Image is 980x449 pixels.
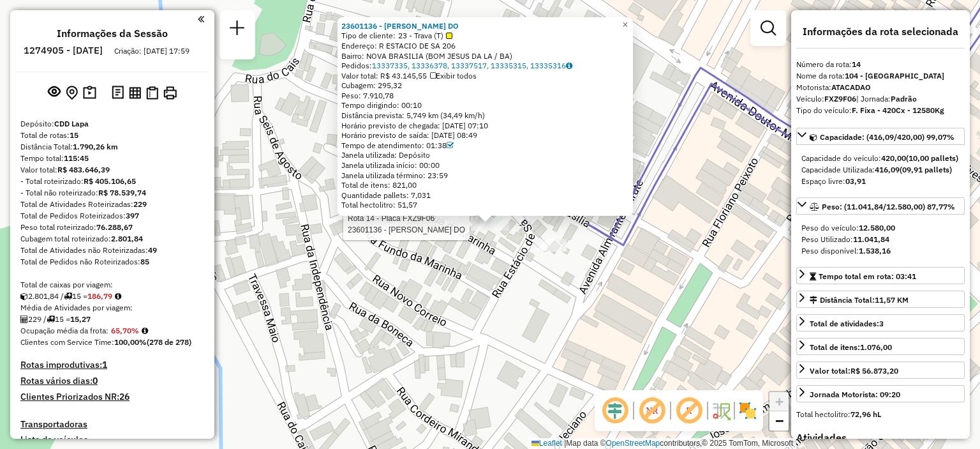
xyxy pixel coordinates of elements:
[810,294,909,306] div: Distância Total:
[796,267,965,284] a: Tempo total em rota: 03:41
[859,223,895,232] strong: 12.580,00
[775,413,783,429] span: −
[674,395,704,426] span: Exibir rótulo
[824,94,856,103] strong: FXZ9F06
[20,293,28,300] i: Cubagem total roteirizado
[20,222,204,233] div: Peso total roteirizado:
[20,210,204,222] div: Total de Pedidos Roteirizados:
[119,391,130,402] strong: 26
[796,70,965,82] div: Nome da rota:
[20,279,204,291] div: Total de caixas por viagem:
[126,84,144,101] button: Visualizar relatório de Roteirização
[875,295,909,305] span: 11,57 KM
[845,176,866,186] strong: 03,91
[63,83,80,103] button: Centralizar mapa no depósito ou ponto de apoio
[372,61,572,70] a: 13337335, 13336378, 13337517, 13335315, 13335316
[142,327,148,335] em: Média calculada utilizando a maior ocupação (%Peso ou %Cubagem) de cada rota da sessão. Rotas cro...
[109,45,195,57] div: Criação: [DATE] 17:59
[341,71,629,81] div: Valor total: R$ 43.145,55
[102,359,107,370] strong: 1
[20,118,204,130] div: Depósito:
[114,337,147,347] strong: 100,00%
[84,176,136,186] strong: R$ 405.106,65
[564,439,566,448] span: |
[20,392,204,402] h4: Clientes Priorizados NR:
[796,291,965,308] a: Distância Total:11,57 KM
[796,197,965,215] a: Peso: (11.041,84/12.580,00) 87,77%
[600,395,630,426] span: Ocultar deslocamento
[341,80,402,90] span: Cubagem: 295,32
[73,142,118,151] strong: 1.790,26 km
[796,59,965,70] div: Número da rota:
[810,342,892,353] div: Total de itens:
[796,128,965,145] a: Capacidade: (416,09/420,00) 99,07%
[796,338,965,355] a: Total de itens:1.076,00
[20,153,204,164] div: Tempo total:
[819,271,916,281] span: Tempo total em rota: 03:41
[70,130,78,140] strong: 15
[225,15,250,44] a: Nova sessão e pesquisa
[531,439,562,448] a: Leaflet
[852,105,944,115] strong: F. Fixa - 420Cx - 12580Kg
[140,257,149,266] strong: 85
[93,375,98,386] strong: 0
[879,319,884,328] strong: 3
[796,82,965,93] div: Motorista:
[801,223,895,232] span: Peso do veículo:
[822,202,955,211] span: Peso: (11.041,84/12.580,00) 87,77%
[566,62,572,70] i: Observações
[45,82,63,103] button: Exibir sessão original
[801,164,960,176] div: Capacidade Utilizada:
[57,27,168,40] h4: Informações da Sessão
[20,434,204,445] h4: Lista de veículos
[796,361,965,379] a: Valor total:R$ 56.873,20
[341,150,629,160] div: Janela utilizada: Depósito
[341,21,459,31] strong: 23601136 - [PERSON_NAME] DO
[20,256,204,268] div: Total de Pedidos não Roteirizados:
[850,366,898,376] strong: R$ 56.873,20
[20,291,204,302] div: 2.801,84 / 15 =
[875,165,900,174] strong: 416,09
[87,291,112,301] strong: 186,79
[70,314,91,324] strong: 15,27
[801,176,960,187] div: Espaço livre:
[24,45,103,56] h6: 1274905 - [DATE]
[198,11,204,26] a: Clique aqui para minimizar o painel
[796,409,965,420] div: Total hectolitro:
[820,132,954,142] span: Capacidade: (416,09/420,00) 99,07%
[637,395,667,426] span: Exibir NR
[57,165,110,174] strong: R$ 483.646,39
[20,302,204,314] div: Média de Atividades por viagem:
[20,314,204,325] div: 229 / 15 =
[796,314,965,331] a: Total de atividades:3
[341,130,629,141] div: Horário previsto de saída: [DATE] 08:49
[341,110,629,121] div: Distância prevista: 5,749 km (34,49 km/h)
[341,171,629,181] div: Janela utilizada término: 23:59
[606,439,660,448] a: OpenStreetMap
[341,41,629,51] div: Endereço: R ESTACIO DE SA 206
[20,164,204,176] div: Valor total:
[775,393,783,409] span: +
[618,17,633,33] a: Close popup
[831,82,871,92] strong: ATACADAO
[341,200,629,210] div: Total hectolitro: 51,57
[891,94,917,103] strong: Padrão
[341,160,629,171] div: Janela utilizada início: 00:00
[111,234,143,243] strong: 2.801,84
[126,211,139,220] strong: 397
[20,130,204,141] div: Total de rotas:
[881,153,906,163] strong: 420,00
[801,234,960,245] div: Peso Utilizado:
[796,93,965,105] div: Veículo:
[341,180,629,190] div: Total de itens: 821,00
[796,217,965,262] div: Peso: (11.041,84/12.580,00) 87,77%
[738,400,758,421] img: Exibir/Ocultar setores
[144,84,161,102] button: Visualizar Romaneio
[20,337,114,347] span: Clientes com Service Time:
[341,91,394,100] span: Peso: 7.910,78
[115,293,121,300] i: Meta Caixas/viagem: 206,52 Diferença: -19,73
[900,165,952,174] strong: (09,91 pallets)
[856,94,917,103] span: | Jornada:
[796,26,965,38] h4: Informações da rota selecionada
[769,411,789,430] a: Zoom out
